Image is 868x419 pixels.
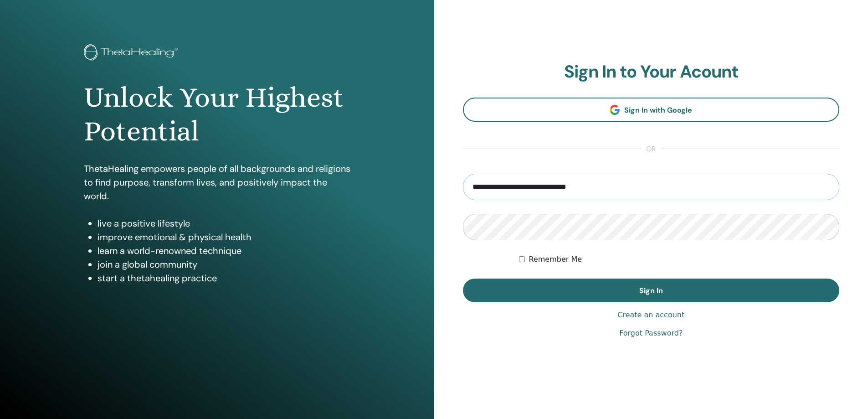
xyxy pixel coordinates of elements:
button: Sign In [463,279,840,302]
span: Sign In [639,286,663,295]
p: ThetaHealing empowers people of all backgrounds and religions to find purpose, transform lives, a... [84,162,350,203]
a: Sign In with Google [463,98,840,122]
a: Create an account [617,310,684,321]
li: live a positive lifestyle [98,217,350,230]
label: Remember Me [529,254,582,265]
div: Keep me authenticated indefinitely or until I manually logout [519,254,839,265]
h1: Unlock Your Highest Potential [84,81,350,149]
a: Forgot Password? [619,328,683,339]
li: start a thetahealing practice [98,271,350,285]
li: improve emotional & physical health [98,230,350,244]
h2: Sign In to Your Acount [463,62,840,83]
li: join a global community [98,258,350,271]
li: learn a world-renowned technique [98,244,350,258]
span: Sign In with Google [624,105,692,115]
span: or [642,144,661,155]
